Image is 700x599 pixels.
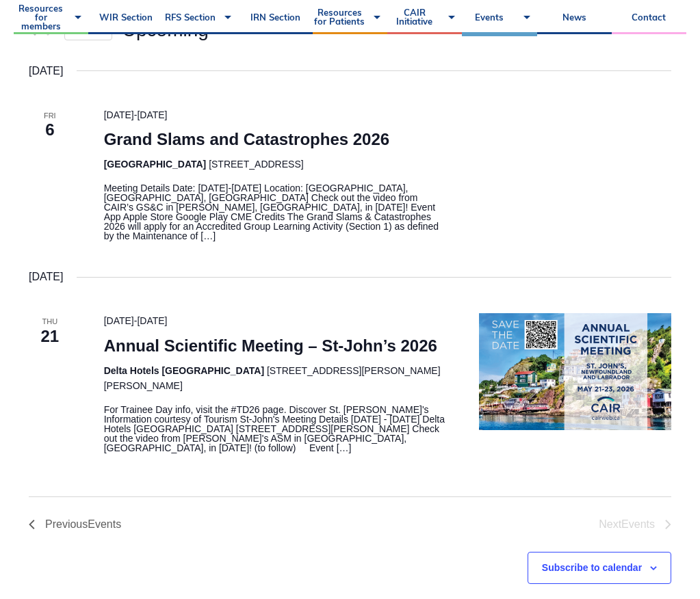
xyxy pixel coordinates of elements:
[104,159,207,170] span: [GEOGRAPHIC_DATA]
[542,562,642,573] button: Subscribe to calendar
[29,110,71,122] span: Fri
[29,268,63,286] time: [DATE]
[88,518,121,530] span: Events
[137,109,167,120] span: [DATE]
[104,109,168,120] time: -
[29,316,71,328] span: Thu
[104,109,134,120] span: [DATE]
[29,118,71,142] span: 6
[104,183,446,241] p: Meeting Details Date: [DATE]-[DATE] Location: [GEOGRAPHIC_DATA], [GEOGRAPHIC_DATA], [GEOGRAPHIC_D...
[104,365,441,392] span: [STREET_ADDRESS][PERSON_NAME][PERSON_NAME]
[479,313,671,430] img: Capture d’écran 2025-06-06 150827
[104,336,437,356] a: Annual Scientific Meeting – St-John’s 2026
[122,21,222,40] button: Click to toggle datepicker
[104,315,134,326] span: [DATE]
[45,519,121,530] span: Previous
[209,159,303,170] span: [STREET_ADDRESS]
[137,315,167,326] span: [DATE]
[122,21,209,40] span: Upcoming
[29,325,71,348] span: 21
[29,62,63,80] time: [DATE]
[104,315,168,326] time: -
[104,365,264,376] span: Delta Hotels [GEOGRAPHIC_DATA]
[104,130,390,149] a: Grand Slams and Catastrophes 2026
[104,405,446,453] p: For Trainee Day info, visit the #TD26 page. Discover St. [PERSON_NAME]'s Information courtesy of ...
[29,519,121,530] a: Previous Events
